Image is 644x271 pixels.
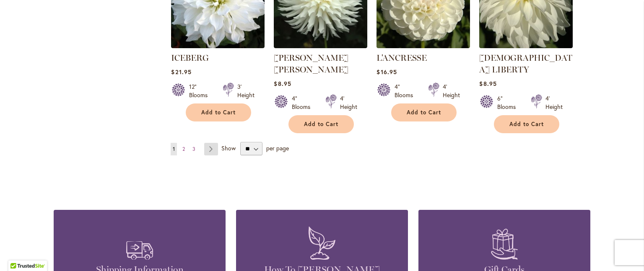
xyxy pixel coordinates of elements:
[6,241,30,265] iframe: Launch Accessibility Center
[497,94,521,111] div: 6" Blooms
[274,80,291,88] span: $8.95
[171,53,209,63] a: ICEBERG
[266,144,289,152] span: per page
[186,103,251,121] button: Add to Cart
[190,143,197,155] a: 3
[189,83,213,99] div: 12" Blooms
[377,42,470,50] a: L'ANCRESSE
[180,143,187,155] a: 2
[391,103,457,121] button: Add to Cart
[201,109,236,116] span: Add to Cart
[395,83,418,99] div: 4" Blooms
[274,42,367,50] a: JACK FROST
[479,80,496,88] span: $8.95
[304,121,338,128] span: Add to Cart
[274,53,348,75] a: [PERSON_NAME] [PERSON_NAME]
[377,68,397,76] span: $16.95
[171,42,265,50] a: ICEBERG
[221,144,236,152] span: Show
[192,146,195,152] span: 3
[545,94,563,111] div: 4' Height
[443,83,460,99] div: 4' Height
[237,83,254,99] div: 3' Height
[292,94,315,111] div: 4" Blooms
[494,115,559,133] button: Add to Cart
[340,94,357,111] div: 4' Height
[171,68,191,76] span: $21.95
[407,109,441,116] span: Add to Cart
[377,53,427,63] a: L'ANCRESSE
[509,121,544,128] span: Add to Cart
[288,115,354,133] button: Add to Cart
[479,42,573,50] a: LADY LIBERTY
[173,146,175,152] span: 1
[479,53,572,75] a: [DEMOGRAPHIC_DATA] LIBERTY
[182,146,185,152] span: 2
